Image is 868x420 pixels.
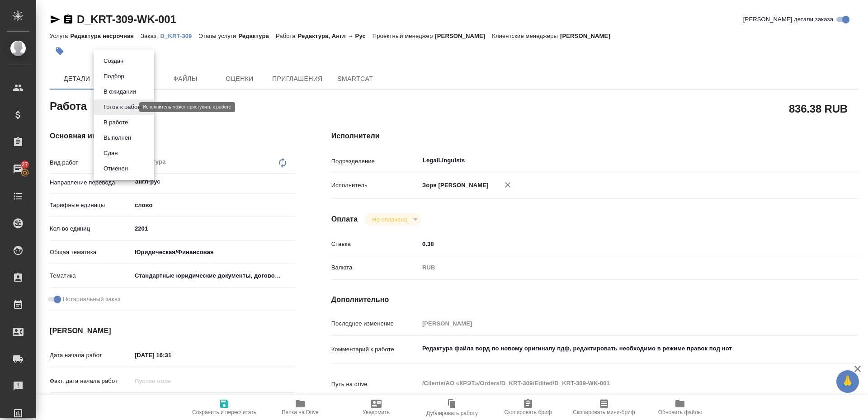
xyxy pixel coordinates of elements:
[101,118,131,127] button: В работе
[101,56,126,66] button: Создан
[101,148,120,158] button: Сдан
[101,87,139,97] button: В ожидании
[101,71,127,81] button: Подбор
[101,164,131,174] button: Отменен
[101,102,146,112] button: Готов к работе
[101,133,134,143] button: Выполнен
